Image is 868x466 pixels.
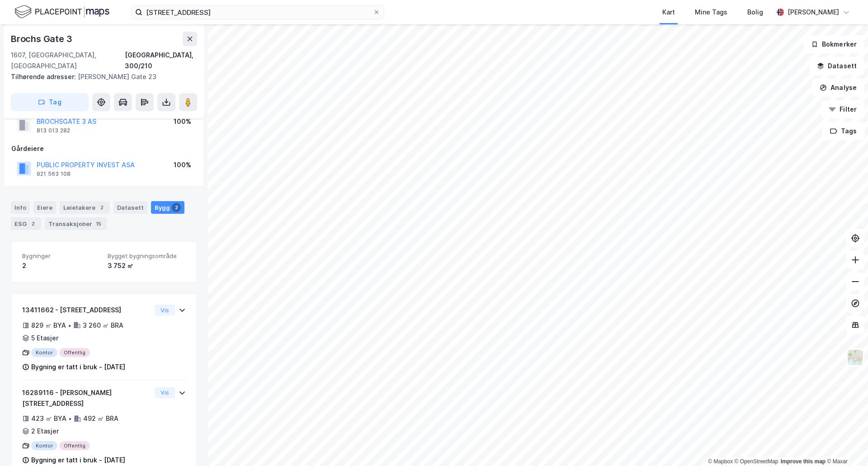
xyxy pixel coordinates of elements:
[662,7,675,18] div: Kart
[94,219,103,228] div: 15
[11,50,125,71] div: 1607, [GEOGRAPHIC_DATA], [GEOGRAPHIC_DATA]
[803,35,864,53] button: Bokmerker
[151,201,184,214] div: Bygg
[11,32,74,46] div: Brochs Gate 3
[68,322,71,329] div: •
[695,7,727,18] div: Mine Tags
[28,219,38,228] div: 2
[708,458,733,465] a: Mapbox
[11,73,78,80] span: Tilhørende adresser:
[788,7,839,18] div: [PERSON_NAME]
[22,252,100,260] span: Bygninger
[37,170,71,178] div: 921 563 108
[45,217,107,230] div: Transaksjoner
[822,122,864,140] button: Tags
[97,203,106,212] div: 2
[22,260,100,271] div: 2
[22,305,151,315] div: 13411662 - [STREET_ADDRESS]
[33,201,56,214] div: Eiere
[31,320,66,331] div: 829 ㎡ BYA
[11,93,89,111] button: Tag
[823,423,868,466] iframe: Chat Widget
[37,127,70,134] div: 813 013 282
[747,7,763,18] div: Bolig
[155,387,175,398] button: Vis
[11,201,30,214] div: Info
[83,413,118,424] div: 492 ㎡ BRA
[155,305,175,315] button: Vis
[22,387,151,409] div: 16289116 - [PERSON_NAME][STREET_ADDRESS]
[83,320,123,331] div: 3 260 ㎡ BRA
[31,362,125,372] div: Bygning er tatt i bruk - [DATE]
[821,100,864,118] button: Filter
[125,50,197,71] div: [GEOGRAPHIC_DATA], 300/210
[11,143,197,154] div: Gårdeiere
[11,71,190,82] div: [PERSON_NAME] Gate 23
[847,349,864,366] img: Z
[60,201,110,214] div: Leietakere
[11,217,41,230] div: ESG
[174,116,191,127] div: 100%
[31,426,59,437] div: 2 Etasjer
[31,455,125,466] div: Bygning er tatt i bruk - [DATE]
[31,333,58,344] div: 5 Etasjer
[812,79,864,97] button: Analyse
[809,57,864,75] button: Datasett
[14,4,109,20] img: logo.f888ab2527a4732fd821a326f86c7f29.svg
[174,160,191,170] div: 100%
[781,458,826,465] a: Improve this map
[142,5,373,19] input: Søk på adresse, matrikkel, gårdeiere, leietakere eller personer
[31,413,66,424] div: 423 ㎡ BYA
[108,260,186,271] div: 3 752 ㎡
[823,423,868,466] div: Kontrollprogram for chat
[735,458,778,465] a: OpenStreetMap
[172,203,181,212] div: 2
[108,252,186,260] span: Bygget bygningsområde
[113,201,147,214] div: Datasett
[68,415,72,422] div: •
